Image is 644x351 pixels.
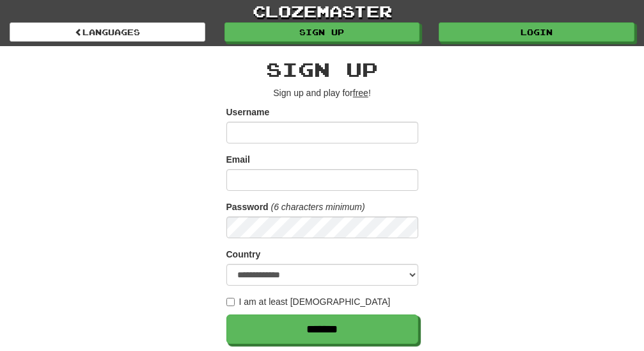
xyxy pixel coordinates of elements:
input: I am at least [DEMOGRAPHIC_DATA] [226,298,235,306]
a: Languages [10,22,205,42]
a: Login [439,22,634,42]
p: Sign up and play for ! [226,86,418,99]
label: I am at least [DEMOGRAPHIC_DATA] [226,295,391,308]
label: Country [226,248,261,261]
label: Password [226,200,269,213]
u: free [353,88,368,98]
label: Email [226,153,250,166]
em: (6 characters minimum) [271,202,365,212]
label: Username [226,106,270,118]
h2: Sign up [226,59,418,80]
a: Sign up [224,22,420,42]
